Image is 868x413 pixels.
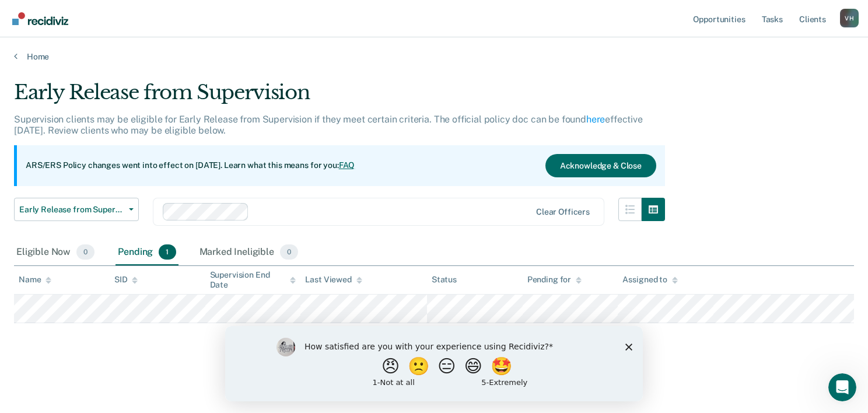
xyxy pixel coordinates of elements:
button: Acknowledge & Close [545,154,656,177]
div: Marked Ineligible0 [197,240,301,265]
a: Home [14,51,854,62]
div: Pending for [527,275,582,285]
div: Status [432,275,457,285]
div: SID [114,275,138,285]
a: here [586,114,605,125]
span: 0 [76,244,94,260]
iframe: Survey by Kim from Recidiviz [225,326,643,401]
img: Recidiviz [12,12,68,25]
div: Name [19,275,51,285]
div: Clear officers [536,207,590,217]
div: Pending1 [116,240,178,265]
a: FAQ [339,160,355,170]
p: ARS/ERS Policy changes went into effect on [DATE]. Learn what this means for you: [26,160,355,171]
span: 1 [159,244,176,260]
p: Supervision clients may be eligible for Early Release from Supervision if they meet certain crite... [14,114,643,136]
span: Early Release from Supervision [19,205,124,215]
span: 0 [280,244,298,260]
div: Last Viewed [305,275,362,285]
button: Profile dropdown button [840,9,859,27]
div: V H [840,9,859,27]
div: Early Release from Supervision [14,80,665,114]
iframe: Intercom live chat [828,373,856,401]
div: Supervision End Date [210,270,296,290]
div: Assigned to [622,275,677,285]
div: Eligible Now0 [14,240,97,265]
button: Early Release from Supervision [14,198,139,221]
